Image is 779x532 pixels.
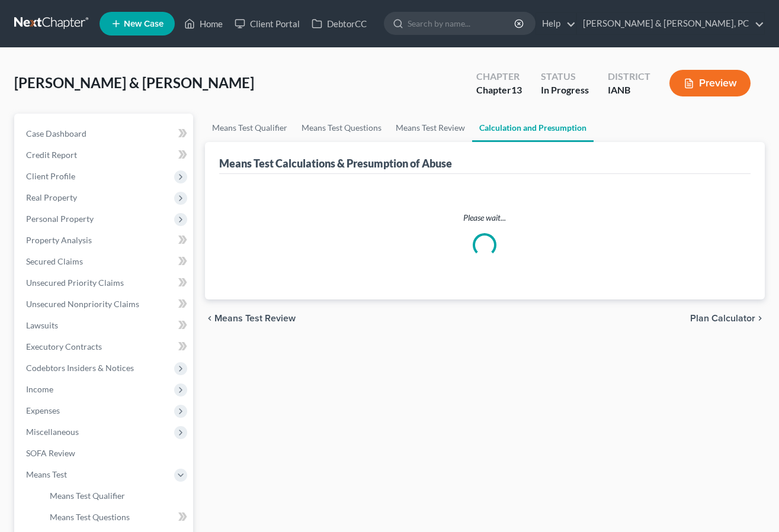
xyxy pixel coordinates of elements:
[476,70,522,83] div: Chapter
[476,83,522,97] div: Chapter
[17,294,193,315] a: Unsecured Nonpriority Claims
[214,314,296,323] span: Means Test Review
[40,485,193,507] a: Means Test Qualifier
[17,272,193,294] a: Unsecured Priority Claims
[40,507,193,528] a: Means Test Questions
[26,235,92,245] span: Property Analysis
[26,384,53,394] span: Income
[608,70,650,83] div: District
[26,150,77,160] span: Credit Report
[26,341,102,352] span: Executory Contracts
[26,171,75,181] span: Client Profile
[577,13,764,34] a: [PERSON_NAME] & [PERSON_NAME], PC
[669,70,751,96] button: Preview
[26,320,58,330] span: Lawsuits
[50,512,130,522] span: Means Test Questions
[408,12,516,34] input: Search by name...
[205,314,214,323] i: chevron_left
[17,251,193,272] a: Secured Claims
[755,314,765,323] i: chevron_right
[536,13,576,34] a: Help
[26,214,94,224] span: Personal Property
[17,144,193,166] a: Credit Report
[608,83,650,97] div: IANB
[17,123,193,144] a: Case Dashboard
[17,315,193,336] a: Lawsuits
[26,256,83,266] span: Secured Claims
[178,13,229,34] a: Home
[17,336,193,357] a: Executory Contracts
[26,299,139,309] span: Unsecured Nonpriority Claims
[229,212,741,224] p: Please wait...
[690,314,755,323] span: Plan Calculator
[541,83,589,97] div: In Progress
[26,363,134,373] span: Codebtors Insiders & Notices
[294,114,389,142] a: Means Test Questions
[511,84,522,95] span: 13
[17,443,193,464] a: SOFA Review
[229,13,306,34] a: Client Portal
[389,114,472,142] a: Means Test Review
[205,314,296,323] button: chevron_left Means Test Review
[124,20,164,28] span: New Case
[472,114,594,142] a: Calculation and Presumption
[306,13,373,34] a: DebtorCC
[219,156,452,170] div: Means Test Calculations & Presumption of Abuse
[26,278,124,288] span: Unsecured Priority Claims
[205,114,294,142] a: Means Test Qualifier
[26,128,86,138] span: Case Dashboard
[690,314,765,323] button: Plan Calculator chevron_right
[26,427,79,437] span: Miscellaneous
[26,469,67,479] span: Means Test
[14,74,254,91] span: [PERSON_NAME] & [PERSON_NAME]
[541,70,589,83] div: Status
[26,448,75,458] span: SOFA Review
[26,192,77,202] span: Real Property
[50,491,125,501] span: Means Test Qualifier
[17,230,193,251] a: Property Analysis
[26,405,60,415] span: Expenses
